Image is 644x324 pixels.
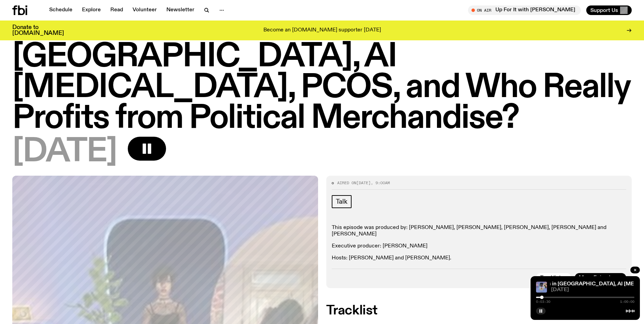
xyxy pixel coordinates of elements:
a: More Episodes [575,273,626,283]
span: [DATE] [356,180,371,186]
a: Read [106,5,127,15]
span: [DATE] [12,137,117,167]
a: Volunteer [128,5,161,15]
p: Become an [DOMAIN_NAME] supporter [DATE] [263,27,381,33]
a: Talk [332,195,352,208]
span: Aired on [337,180,356,186]
p: Hosts: [PERSON_NAME] and [PERSON_NAME]. [332,255,627,261]
span: Tracklist [540,275,561,281]
button: Support Us [586,5,632,15]
span: Talk [336,198,347,205]
a: Schedule [45,5,77,15]
p: Executive producer: [PERSON_NAME] [332,243,627,249]
button: On AirUp For It with [PERSON_NAME] [468,5,581,15]
span: Support Us [590,7,618,13]
h2: Tracklist [326,305,632,317]
h3: Donate to [DOMAIN_NAME] [12,25,64,36]
span: 0:03:30 [536,300,550,303]
span: More Episodes [579,275,616,281]
p: This episode was produced by: [PERSON_NAME], [PERSON_NAME], [PERSON_NAME], [PERSON_NAME] and [PER... [332,225,627,238]
span: , 9:00am [371,180,390,186]
a: Explore [78,5,105,15]
h1: Backchat / Creative Futures in [GEOGRAPHIC_DATA], AI [MEDICAL_DATA], PCOS, and Who Really Profits... [12,11,632,134]
span: [DATE] [551,287,634,293]
a: Newsletter [162,5,198,15]
span: 1:00:00 [620,300,634,303]
button: Tracklist [536,273,571,283]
